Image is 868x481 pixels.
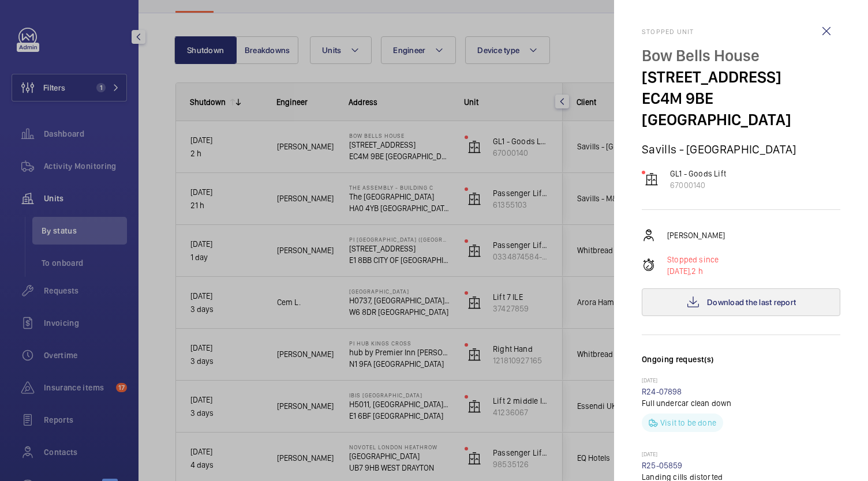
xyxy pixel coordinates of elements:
span: Download the last report [707,298,796,307]
h3: Ongoing request(s) [642,354,840,377]
button: Download the last report [642,288,840,316]
p: [PERSON_NAME] [667,230,725,241]
p: [STREET_ADDRESS] [642,66,840,88]
p: Visit to be done [660,417,716,429]
a: R25-05859 [642,461,683,470]
span: [DATE], [667,266,691,276]
a: R24-07898 [642,387,682,396]
p: EC4M 9BE [GEOGRAPHIC_DATA] [642,88,840,130]
img: elevator.svg [645,172,659,186]
p: 67000140 [670,179,726,191]
p: Bow Bells House [642,45,840,66]
p: 2 h [667,265,719,277]
p: Savills - [GEOGRAPHIC_DATA] [642,142,840,156]
p: [DATE] [642,377,840,386]
p: Stopped since [667,254,719,265]
p: Full undercar clean down [642,397,840,409]
h2: Stopped unit [642,28,840,36]
p: [DATE] [642,450,840,460]
p: GL1 - Goods Lift [670,168,726,179]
